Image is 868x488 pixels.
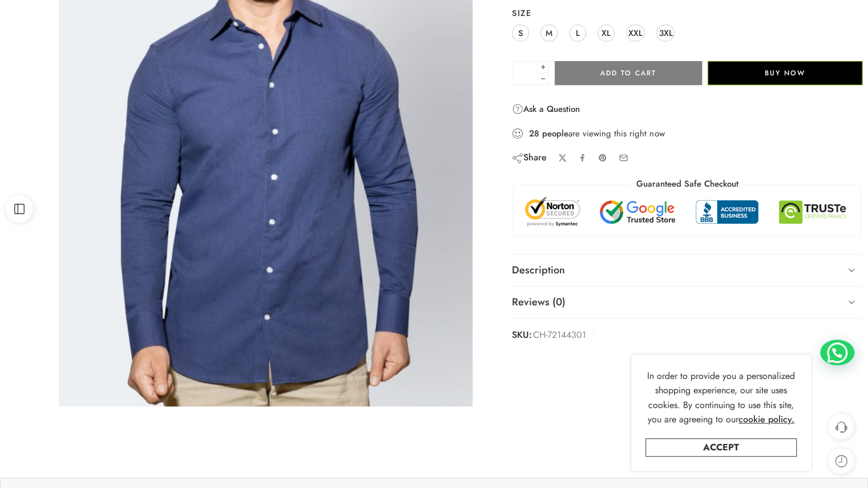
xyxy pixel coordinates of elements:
span: CH-72144301 [533,327,586,344]
a: Reviews (0) [512,287,862,318]
div: are viewing this right now [512,127,862,140]
a: Pin on Pinterest [598,154,607,163]
span: M [546,25,552,41]
a: XL [597,25,615,42]
span: XL [601,25,611,41]
label: Size [512,7,862,19]
strong: 28 [529,128,539,139]
a: L [569,25,586,42]
a: M [540,25,558,42]
span: 3XL [659,25,672,41]
img: Trust [522,196,852,228]
legend: Guaranteed Safe Checkout [631,178,744,190]
a: Description [512,255,862,287]
a: Accept [645,438,797,457]
input: Product quantity [512,61,538,85]
span: XXL [628,25,643,41]
strong: people [542,128,568,139]
span: L [576,25,580,41]
button: Add to cart [555,61,702,85]
span: S [518,25,523,41]
span: In order to provide you a personalized shopping experience, our site uses cookies. By continuing ... [647,369,795,426]
div: Share [512,151,547,164]
a: cookie policy. [738,412,794,427]
a: Ask a Question [512,102,580,116]
a: Share on Facebook [578,154,587,162]
a: Share on X [558,154,567,162]
strong: SKU: [512,327,532,344]
a: S [512,25,529,42]
a: 3XL [656,25,675,42]
a: Email to your friends [619,153,628,163]
button: Buy Now [708,61,862,85]
a: XXL [626,25,645,42]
